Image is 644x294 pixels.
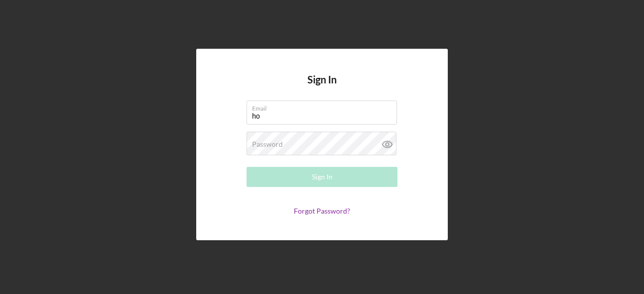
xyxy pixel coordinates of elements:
h4: Sign In [307,74,337,101]
button: Sign In [247,167,397,187]
label: Email [252,101,397,112]
div: Sign In [312,167,333,187]
label: Password [252,140,283,148]
a: Forgot Password? [294,207,350,215]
